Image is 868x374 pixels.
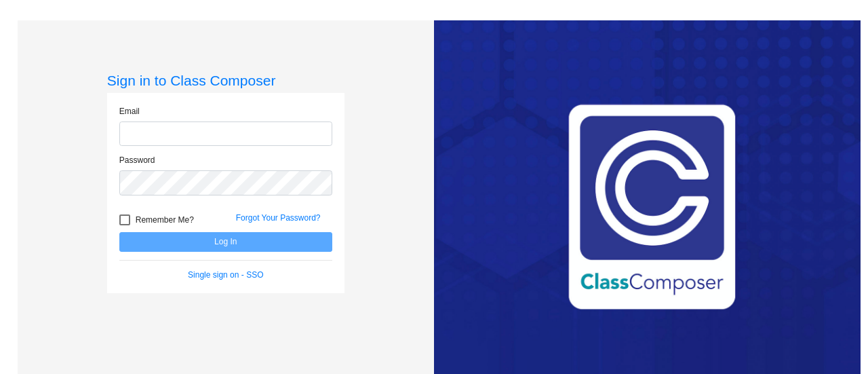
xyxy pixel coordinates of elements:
[107,72,344,89] h3: Sign in to Class Composer
[119,154,155,166] label: Password
[136,212,194,228] span: Remember Me?
[119,232,332,252] button: Log In
[236,213,321,223] a: Forgot Your Password?
[119,105,140,117] label: Email
[188,270,263,280] a: Single sign on - SSO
